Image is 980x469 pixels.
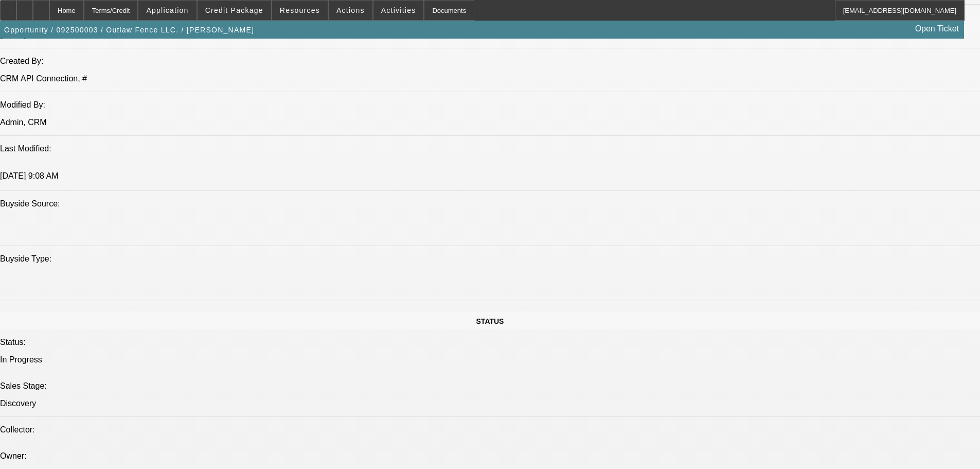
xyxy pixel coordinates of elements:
[476,317,504,325] span: STATUS
[336,6,365,14] span: Actions
[329,1,372,20] button: Actions
[198,1,271,20] button: Credit Package
[280,6,320,14] span: Resources
[205,6,263,14] span: Credit Package
[381,6,416,14] span: Activities
[138,1,196,20] button: Application
[373,1,424,20] button: Activities
[272,1,328,20] button: Resources
[4,26,254,34] span: Opportunity / 092500003 / Outlaw Fence LLC. / [PERSON_NAME]
[911,20,963,38] a: Open Ticket
[146,6,188,14] span: Application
